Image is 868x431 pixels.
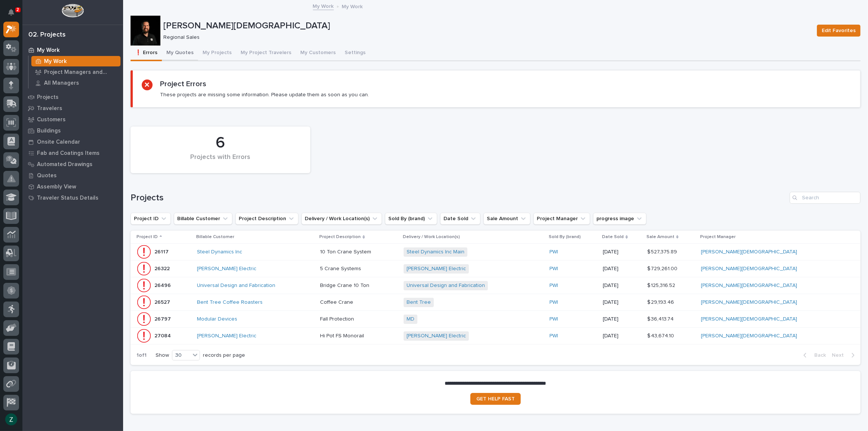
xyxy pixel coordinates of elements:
tr: 2632226322 [PERSON_NAME] Electric 5 Crane Systems5 Crane Systems [PERSON_NAME] Electric PWI [DATE... [131,260,861,277]
p: $ 29,193.46 [647,298,676,306]
div: 6 [143,134,298,152]
p: Project ID [137,233,158,241]
a: Modular Devices [197,316,237,322]
a: All Managers [29,78,123,88]
button: progress image [593,213,646,225]
button: My Quotes [162,46,198,61]
button: Settings [340,46,370,61]
p: Projects [37,94,59,101]
button: Date Sold [440,213,480,225]
button: users-avatar [3,412,19,427]
img: Workspace Logo [62,4,84,18]
p: Sale Amount [646,233,674,241]
button: My Customers [296,46,340,61]
a: [PERSON_NAME][DEMOGRAPHIC_DATA] [701,249,797,255]
a: My Work [313,1,334,10]
p: Regional Sales [163,34,808,41]
p: records per page [203,352,245,359]
p: My Work [37,47,60,54]
a: Quotes [22,170,123,181]
button: ❗ Errors [131,46,162,61]
p: [DATE] [603,316,641,322]
a: Traveler Status Details [22,192,123,203]
p: Quotes [37,172,57,179]
p: Traveler Status Details [37,195,98,202]
tr: 2708427084 [PERSON_NAME] Electric Hi Pot FS MonorailHi Pot FS Monorail [PERSON_NAME] Electric PWI... [131,328,861,344]
a: Onsite Calendar [22,136,123,147]
a: Customers [22,114,123,125]
p: Project Managers and Engineers [44,69,117,76]
p: All Managers [44,80,79,87]
button: Delivery / Work Location(s) [301,213,382,225]
a: Universal Design and Fabrication [197,282,275,289]
a: Bent Tree [407,299,431,306]
p: Automated Drawings [37,161,93,168]
a: PWI [549,266,558,272]
p: 5 Crane Systems [320,264,363,272]
p: 10 Ton Crane System [320,247,373,255]
p: [PERSON_NAME][DEMOGRAPHIC_DATA] [163,21,811,31]
p: Coffee Crane [320,298,355,306]
a: PWI [549,299,558,306]
p: Customers [37,116,66,123]
a: Assembly View [22,181,123,192]
p: Fab and Coatings Items [37,150,100,157]
p: My Work [342,2,363,10]
p: Onsite Calendar [37,139,80,146]
a: [PERSON_NAME][DEMOGRAPHIC_DATA] [701,333,797,339]
a: PWI [549,316,558,322]
button: My Projects [198,46,236,61]
a: [PERSON_NAME][DEMOGRAPHIC_DATA] [701,282,797,289]
button: Sold By (brand) [385,213,437,225]
button: My Project Travelers [236,46,296,61]
a: Steel Dynamics Inc [197,249,242,255]
p: 26117 [154,247,170,255]
a: Steel Dynamics Inc Main [407,249,464,255]
a: Buildings [22,125,123,136]
a: [PERSON_NAME] Electric [407,266,466,272]
button: Sale Amount [483,213,530,225]
p: Travelers [37,105,62,112]
div: Notifications2 [9,9,19,21]
button: Project Manager [533,213,590,225]
p: Assembly View [37,184,76,190]
p: Sold By (brand) [549,233,581,241]
button: Project Description [235,213,298,225]
p: $ 527,375.89 [647,247,679,255]
tr: 2611726117 Steel Dynamics Inc 10 Ton Crane System10 Ton Crane System Steel Dynamics Inc Main PWI ... [131,244,861,260]
a: [PERSON_NAME] Electric [197,333,256,339]
input: Search [790,192,861,204]
p: These projects are missing some information. Please update them as soon as you can. [160,91,369,98]
button: Notifications [3,4,19,20]
p: My Work [44,58,67,65]
p: Project Manager [700,233,736,241]
p: Date Sold [602,233,624,241]
p: $ 43,674.10 [647,331,676,339]
div: Projects with Errors [143,153,298,169]
tr: 2679726797 Modular Devices Fall ProtectionFall Protection MD PWI [DATE]$ 36,413.74$ 36,413.74 [PE... [131,311,861,328]
span: Back [810,352,826,359]
p: $ 36,413.74 [647,315,675,322]
a: [PERSON_NAME] Electric [197,266,256,272]
a: GET HELP FAST [470,393,521,405]
a: [PERSON_NAME][DEMOGRAPHIC_DATA] [701,299,797,306]
a: My Work [22,44,123,56]
p: 1 of 1 [131,346,153,365]
p: 26797 [154,315,172,322]
tr: 2652726527 Bent Tree Coffee Roasters Coffee CraneCoffee Crane Bent Tree PWI [DATE]$ 29,193.46$ 29... [131,294,861,311]
p: $ 125,316.52 [647,281,677,289]
p: 26527 [154,298,172,306]
button: Back [798,352,829,359]
a: PWI [549,282,558,289]
button: Project ID [131,213,171,225]
div: 30 [172,352,190,359]
p: [DATE] [603,266,641,272]
p: Project Description [319,233,361,241]
p: 27084 [154,331,172,339]
p: [DATE] [603,249,641,255]
div: 02. Projects [28,31,66,39]
a: My Work [29,56,123,66]
span: GET HELP FAST [476,396,515,402]
p: 26322 [154,264,171,272]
